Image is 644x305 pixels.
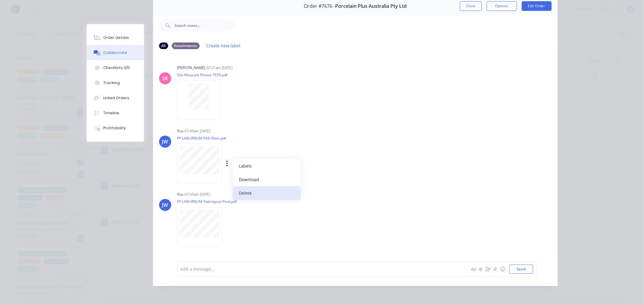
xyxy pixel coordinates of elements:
[103,125,126,131] div: Profitability
[87,30,144,45] button: Order details
[103,65,130,71] div: Checklists 0/0
[103,95,129,101] div: Linked Orders
[203,42,244,50] button: Create new label
[460,1,482,11] button: Close
[233,186,301,200] button: Delete
[87,75,144,90] button: Tracking
[159,42,168,49] div: All
[103,35,129,40] div: Order details
[87,105,144,121] button: Timeline
[103,50,127,55] div: Collaborate
[177,192,184,197] div: You
[172,42,200,49] div: Attachments
[522,1,552,11] button: Edit Order
[335,3,407,9] span: Porcelain Plus Australia Pty Ltd
[207,65,233,71] div: 07:21am [DATE]
[185,128,211,134] div: 07:49am [DATE]
[162,75,168,82] div: SK
[233,159,301,173] button: Labels
[509,265,533,274] button: Send
[477,266,485,273] button: @
[175,19,235,31] input: Search notes...
[487,1,517,11] button: Options
[233,173,301,186] button: Download
[177,72,228,77] p: Site Measure Photos 7676.pdf
[103,110,119,116] div: Timeline
[162,201,168,209] div: JW
[177,199,237,204] p: PP LABURNUM Slab layout Final.pdf
[304,3,335,9] span: Order #7676 -
[87,45,144,60] button: Collaborate
[499,266,506,273] button: ☺
[177,65,206,71] div: [PERSON_NAME]
[103,80,120,86] div: Tracking
[177,128,184,134] div: You
[470,266,477,273] button: Aa
[87,60,144,75] button: Checklists 0/0
[87,121,144,136] button: Profitability
[177,136,290,141] p: PP LABURNUM FAB Plans.pdf
[162,138,168,145] div: JW
[185,192,211,197] div: 07:50am [DATE]
[87,90,144,105] button: Linked Orders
